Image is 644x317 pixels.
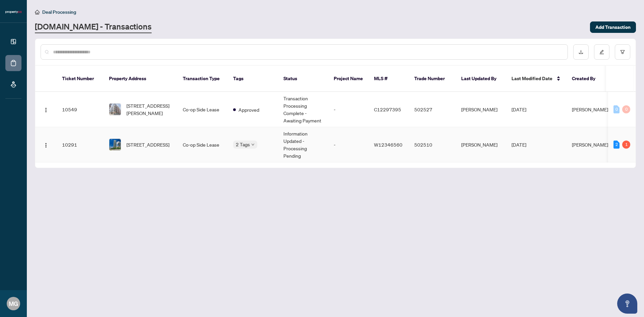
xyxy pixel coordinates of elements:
[456,127,506,162] td: [PERSON_NAME]
[126,102,172,117] span: [STREET_ADDRESS][PERSON_NAME]
[409,127,456,162] td: 502510
[236,141,250,148] span: 2 Tags
[620,50,625,54] span: filter
[456,92,506,127] td: [PERSON_NAME]
[594,44,609,60] button: edit
[456,66,506,92] th: Last Updated By
[109,139,121,150] img: thumbnail-img
[9,299,18,308] span: MG
[573,44,589,60] button: download
[57,127,104,162] td: 10291
[409,92,456,127] td: 502527
[617,294,637,314] button: Open asap
[177,66,228,92] th: Transaction Type
[590,21,636,33] button: Add Transaction
[109,104,121,115] img: thumbnail-img
[572,106,608,112] span: [PERSON_NAME]
[41,139,51,150] button: Logo
[35,10,40,14] span: home
[369,66,409,92] th: MLS #
[57,66,104,92] th: Ticket Number
[126,141,169,148] span: [STREET_ADDRESS]
[622,141,630,149] div: 1
[613,105,620,113] div: 0
[57,92,104,127] td: 10549
[43,143,49,148] img: Logo
[599,50,604,54] span: edit
[572,142,608,148] span: [PERSON_NAME]
[409,66,456,92] th: Trade Number
[615,44,630,60] button: filter
[104,66,177,92] th: Property Address
[374,142,402,148] span: W12346560
[42,9,76,15] span: Deal Processing
[613,141,620,149] div: 2
[512,75,552,82] span: Last Modified Date
[278,92,328,127] td: Transaction Processing Complete - Awaiting Payment
[43,107,49,113] img: Logo
[278,127,328,162] td: Information Updated - Processing Pending
[228,66,278,92] th: Tags
[579,50,583,54] span: download
[278,66,328,92] th: Status
[512,142,526,148] span: [DATE]
[567,66,607,92] th: Created By
[328,92,369,127] td: -
[251,143,255,146] span: down
[238,106,259,113] span: Approved
[595,22,631,33] span: Add Transaction
[177,92,228,127] td: Co-op Side Lease
[622,105,630,113] div: 0
[328,66,369,92] th: Project Name
[506,66,567,92] th: Last Modified Date
[35,21,152,33] a: [DOMAIN_NAME] - Transactions
[41,104,51,115] button: Logo
[374,106,401,112] span: C12297395
[512,106,526,112] span: [DATE]
[5,10,21,14] img: logo
[328,127,369,162] td: -
[177,127,228,162] td: Co-op Side Lease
